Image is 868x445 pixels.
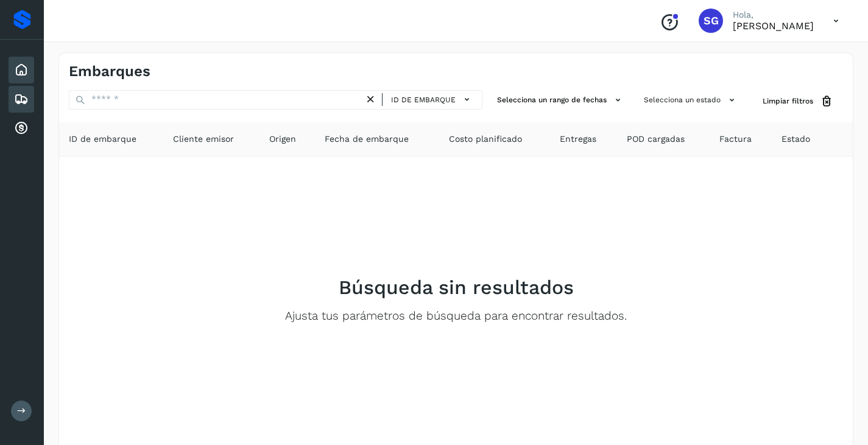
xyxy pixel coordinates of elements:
span: POD cargadas [627,133,685,145]
div: Inicio [9,57,34,83]
span: Factura [719,133,752,145]
span: Limpiar filtros [763,96,813,107]
button: ID de embarque [387,91,477,108]
p: Hola, [733,10,814,20]
span: Origen [269,133,296,145]
button: Selecciona un estado [639,90,743,110]
span: ID de embarque [69,133,136,145]
h4: Embarques [69,63,150,80]
span: Entregas [560,133,596,145]
span: Fecha de embarque [325,133,409,145]
span: Costo planificado [449,133,522,145]
div: Cuentas por cobrar [9,115,34,142]
h2: Búsqueda sin resultados [339,276,574,299]
button: Selecciona un rango de fechas [492,90,629,110]
p: SERGIO GONZALEZ ALONSO [733,20,814,32]
button: Limpiar filtros [753,90,843,113]
p: Ajusta tus parámetros de búsqueda para encontrar resultados. [285,309,627,323]
span: Estado [782,133,810,145]
span: Cliente emisor [173,133,234,145]
span: ID de embarque [391,94,456,105]
div: Embarques [9,86,34,113]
